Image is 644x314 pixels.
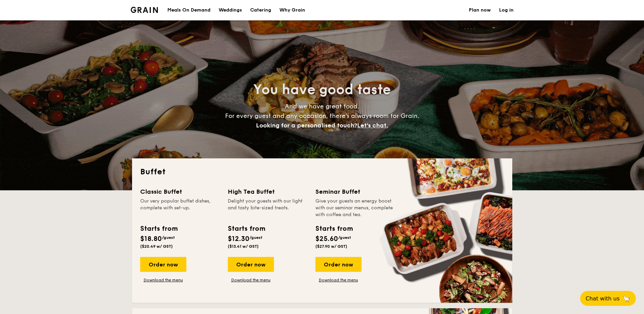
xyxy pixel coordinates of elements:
a: Logotype [131,7,158,13]
a: Download the menu [228,277,274,283]
div: Our very popular buffet dishes, complete with set-up. [140,198,220,218]
div: Give your guests an energy boost with our seminar menus, complete with coffee and tea. [315,198,395,218]
div: Starts from [228,224,265,234]
span: ($13.41 w/ GST) [228,244,259,249]
a: Download the menu [315,277,362,283]
span: $18.80 [140,235,162,243]
span: /guest [338,235,351,240]
span: ($20.49 w/ GST) [140,244,173,249]
div: High Tea Buffet [228,187,307,196]
a: Download the menu [140,277,186,283]
span: And we have great food. For every guest and any occasion, there’s always room for Grain. [225,103,419,129]
div: Order now [140,257,186,272]
div: Classic Buffet [140,187,220,196]
span: You have good taste [253,82,391,98]
div: Seminar Buffet [315,187,395,196]
span: Let's chat. [357,122,388,129]
span: Looking for a personalised touch? [256,122,357,129]
div: Delight your guests with our light and tasty bite-sized treats. [228,198,307,218]
span: 🦙 [622,295,630,302]
div: Order now [228,257,274,272]
span: Chat with us [586,295,620,302]
h2: Buffet [140,167,504,177]
span: $25.60 [315,235,338,243]
span: /guest [250,235,262,240]
span: ($27.90 w/ GST) [315,244,347,249]
img: Grain [131,7,158,13]
div: Starts from [140,224,177,234]
span: /guest [162,235,175,240]
button: Chat with us🦙 [580,291,636,306]
div: Starts from [315,224,352,234]
div: Order now [315,257,362,272]
span: $12.30 [228,235,250,243]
